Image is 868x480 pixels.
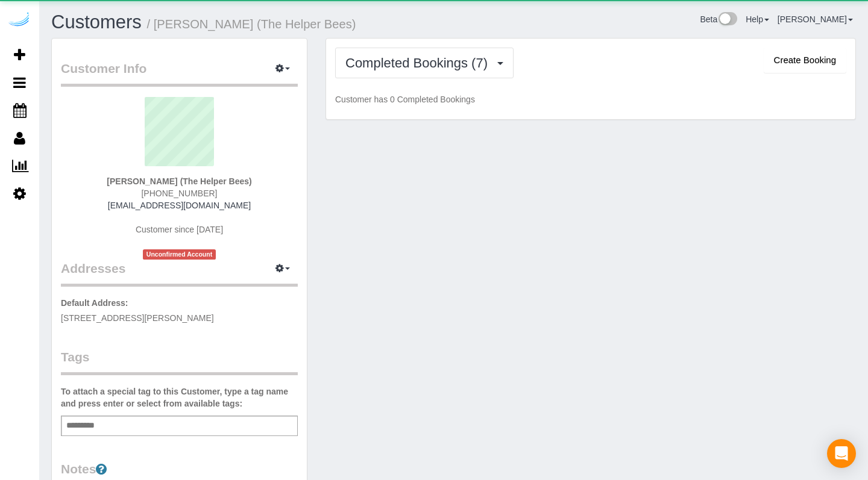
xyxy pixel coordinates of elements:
[141,189,217,198] span: [PHONE_NUMBER]
[764,48,846,73] button: Create Booking
[147,17,356,31] small: / [PERSON_NAME] (The Helper Bees)
[61,60,298,87] legend: Customer Info
[136,225,223,234] span: Customer since [DATE]
[51,11,142,33] a: Customers
[700,14,737,24] a: Beta
[335,48,514,78] button: Completed Bookings (7)
[778,14,853,24] a: [PERSON_NAME]
[143,249,216,260] span: Unconfirmed Account
[335,93,846,105] p: Customer has 0 Completed Bookings
[107,176,251,186] strong: [PERSON_NAME] (The Helper Bees)
[61,297,128,309] label: Default Address:
[717,12,737,28] img: New interface
[108,201,251,210] a: [EMAIL_ADDRESS][DOMAIN_NAME]
[61,385,298,410] label: To attach a special tag to this Customer, type a tag name and press enter or select from availabl...
[7,12,31,29] img: Automaid Logo
[827,439,856,468] div: Open Intercom Messenger
[345,55,494,70] span: Completed Bookings (7)
[746,14,769,24] a: Help
[61,313,214,323] span: [STREET_ADDRESS][PERSON_NAME]
[61,348,298,375] legend: Tags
